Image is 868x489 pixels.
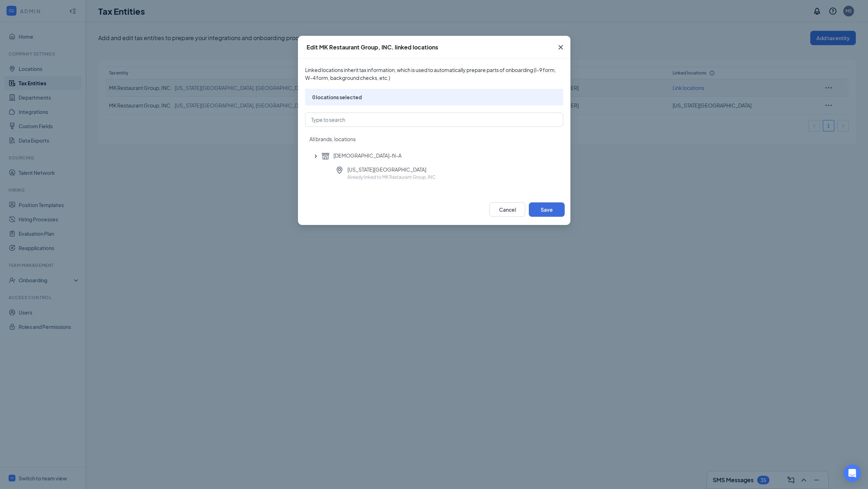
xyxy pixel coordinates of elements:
svg: LocationPin [335,166,344,174]
svg: Shop [321,152,330,160]
button: Save [529,202,565,217]
svg: Cross [556,43,565,52]
svg: SmallChevronUp [312,153,319,160]
span: Already linked to MK Restaurant Group, INC. [347,173,436,181]
input: Type to search [305,112,563,127]
button: Cancel [489,202,525,217]
span: 0 locations selected [312,94,362,100]
span: [DEMOGRAPHIC_DATA]-fil-A [333,152,402,160]
span: Linked locations inherit tax information, which is used to automatically prepare parts of onboard... [305,67,556,81]
div: [US_STATE][GEOGRAPHIC_DATA] [347,166,436,181]
div: Edit MK Restaurant Group, INC. linked locations [307,43,438,51]
span: All brands, locations [309,135,356,143]
div: Open Intercom Messenger [844,465,861,482]
button: Close [551,36,570,59]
